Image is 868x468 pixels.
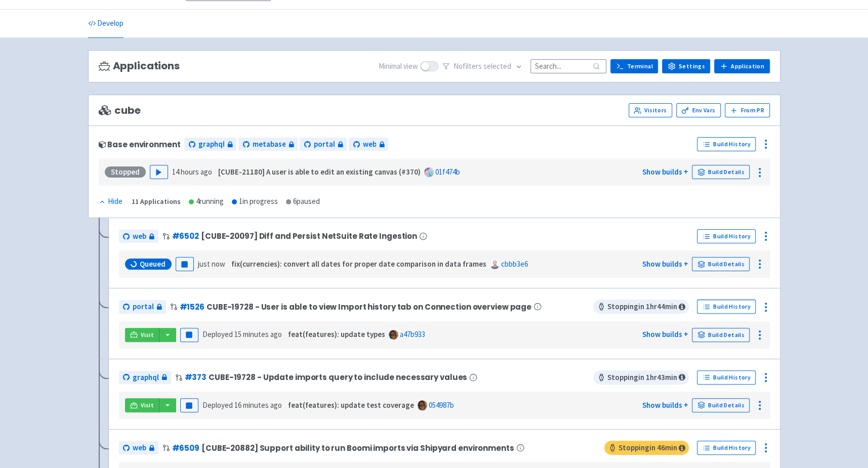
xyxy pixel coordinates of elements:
a: #6509 [172,443,199,453]
input: Search... [530,59,606,73]
span: portal [313,139,335,150]
button: Play [150,165,168,179]
a: Build History [697,441,756,455]
span: [CUBE-20882] Support ability to run Boomi imports via Shipyard environments [201,444,514,452]
a: Show builds + [642,167,688,177]
a: Visit [125,398,159,412]
div: 1 in progress [232,196,278,207]
a: Build History [697,137,756,151]
span: selected [483,61,511,71]
span: Queued [140,259,166,269]
span: Visit [141,401,154,409]
div: 6 paused [286,196,320,207]
button: From PR [725,103,770,117]
a: Show builds + [642,259,688,269]
a: Visitors [629,103,672,117]
a: portal [119,300,166,314]
time: 14 hours ago [172,167,212,177]
span: Stopping in 1 hr 44 min [593,300,689,314]
strong: [CUBE-21180] A user is able to edit an existing canvas (#370) [218,167,421,177]
a: Build Details [692,165,750,179]
a: Build History [697,370,756,385]
h3: Applications [99,60,180,72]
div: Hide [99,196,122,207]
a: metabase [238,138,298,151]
a: 01f474b [435,167,460,177]
span: CUBE-19728 - Update imports query to include necessary values [209,373,467,381]
time: 15 minutes ago [234,329,282,339]
a: graphql [119,371,171,385]
a: Build History [697,300,756,314]
a: web [119,230,158,243]
a: Develop [88,10,123,38]
span: cube [99,105,141,116]
div: Stopped [105,166,146,178]
span: Deployed [202,400,282,410]
a: Show builds + [642,329,688,339]
span: graphql [133,372,159,384]
a: Build Details [692,257,750,271]
span: CUBE-19728 - User is able to view Import history tab on Connection overview page [206,303,531,311]
a: a47b933 [400,329,425,339]
span: web [133,231,146,242]
span: [CUBE-20097] Diff and Persist NetSuite Rate Ingestion [201,232,417,240]
div: 11 Applications [132,196,181,207]
button: Pause [176,257,194,271]
button: Hide [99,196,123,207]
span: Visit [141,331,154,339]
div: Base environment [99,140,181,149]
span: web [362,139,376,150]
a: #373 [185,372,207,382]
span: Minimal view [379,61,418,72]
a: web [119,441,158,455]
a: Settings [662,59,710,73]
span: No filter s [453,61,511,72]
strong: feat(features): update test coverage [288,400,414,410]
a: #1526 [180,302,204,312]
button: Pause [180,328,198,342]
a: Visit [125,328,159,342]
button: Pause [180,398,198,412]
span: Stopping in 46 min [604,441,689,455]
time: just now [198,259,225,269]
span: metabase [252,139,285,150]
span: graphql [198,139,224,150]
strong: fix(currencies): convert all dates for proper date comparison in data frames [231,259,486,269]
time: 16 minutes ago [234,400,282,410]
a: web [349,138,388,151]
a: Build Details [692,398,750,412]
a: Terminal [610,59,658,73]
a: Show builds + [642,400,688,410]
a: Application [714,59,769,73]
div: 4 running [189,196,224,207]
span: portal [133,301,154,313]
span: Deployed [202,329,282,339]
a: #6502 [172,231,199,241]
span: Stopping in 1 hr 43 min [593,370,689,385]
a: graphql [184,138,236,151]
a: Env Vars [676,103,721,117]
a: Build History [697,229,756,243]
a: 054987b [429,400,454,410]
a: Build Details [692,328,750,342]
a: cbbb3e6 [501,259,528,269]
span: web [133,442,146,454]
strong: feat(features): update types [288,329,385,339]
a: portal [300,138,347,151]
